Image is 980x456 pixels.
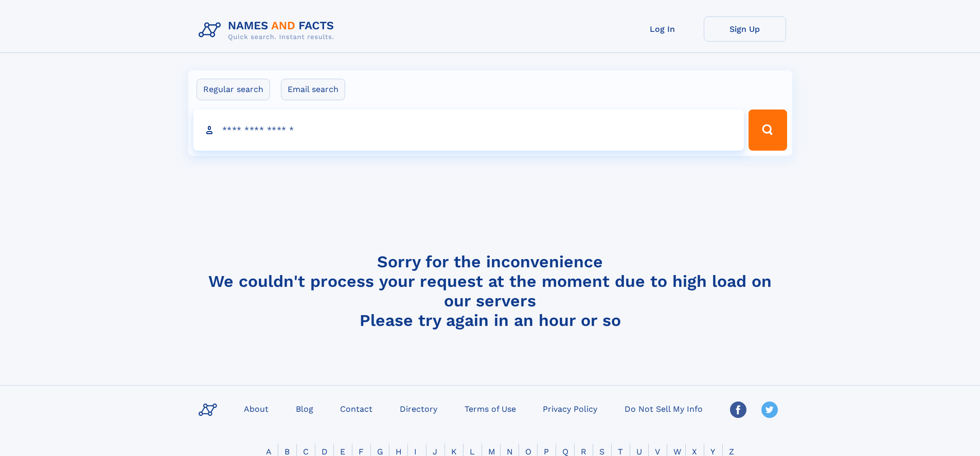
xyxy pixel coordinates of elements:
a: About [240,401,273,416]
a: Log In [621,16,704,42]
a: Sign Up [704,16,786,42]
a: Terms of Use [460,401,520,416]
img: Logo Names and Facts [194,16,343,44]
button: Search Button [749,110,787,151]
a: Directory [396,401,441,416]
a: Contact [336,401,377,416]
a: Do Not Sell My Info [620,401,707,416]
label: Regular search [197,79,270,100]
h4: Sorry for the inconvenience We couldn't process your request at the moment due to high load on ou... [194,252,786,330]
input: search input [193,110,744,151]
label: Email search [281,79,345,100]
a: Privacy Policy [539,401,601,416]
img: Facebook [730,402,746,418]
img: Twitter [761,402,778,418]
a: Blog [292,401,317,416]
